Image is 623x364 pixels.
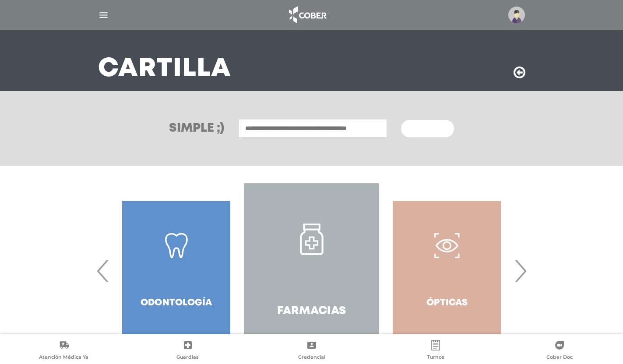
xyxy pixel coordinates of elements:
[98,10,109,21] img: Cober_menu-lines-white.svg
[244,183,379,358] a: Farmacias
[298,354,325,362] span: Credencial
[373,340,497,362] a: Turnos
[512,247,529,294] span: Next
[98,58,231,80] h3: Cartilla
[250,340,373,362] a: Credencial
[401,120,454,137] button: Buscar
[2,340,126,362] a: Atención Médica Ya
[284,4,330,25] img: logo_cober_home-white.png
[427,354,444,362] span: Turnos
[95,247,112,294] span: Previous
[412,126,437,132] span: Buscar
[126,340,250,362] a: Guardias
[169,122,224,135] h3: Simple ;)
[277,304,346,318] h4: Farmacias
[546,354,573,362] span: Cober Doc
[39,354,88,362] span: Atención Médica Ya
[497,340,621,362] a: Cober Doc
[176,354,199,362] span: Guardias
[508,7,525,23] img: profile-placeholder.svg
